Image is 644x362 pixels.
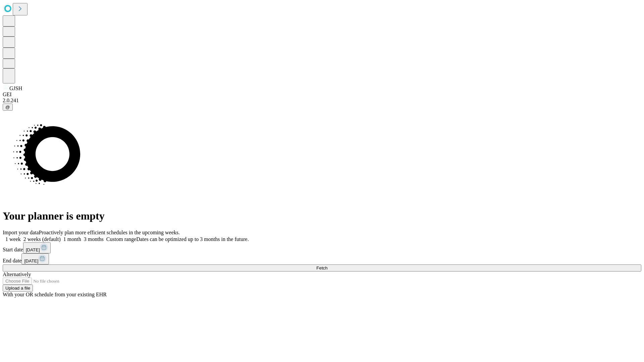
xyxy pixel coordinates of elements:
span: @ [5,105,10,110]
div: GEI [3,92,641,98]
span: Custom range [106,236,136,242]
span: Alternatively [3,271,31,277]
span: With your OR schedule from your existing EHR [3,292,107,297]
div: Start date [3,242,641,253]
span: 1 week [5,236,21,242]
div: 2.0.241 [3,98,641,104]
span: 2 weeks (default) [23,236,61,242]
span: [DATE] [26,247,40,252]
button: Upload a file [3,285,33,292]
h1: Your planner is empty [3,210,641,222]
span: Dates can be optimized up to 3 months in the future. [136,236,249,242]
span: GJSH [9,85,22,91]
span: Fetch [316,265,327,270]
span: Proactively plan more efficient schedules in the upcoming weeks. [39,230,180,235]
span: 1 month [63,236,81,242]
span: 3 months [84,236,104,242]
button: [DATE] [23,242,51,253]
div: End date [3,253,641,264]
button: Fetch [3,264,641,271]
button: @ [3,104,13,111]
button: [DATE] [21,253,49,264]
span: Import your data [3,230,39,235]
span: [DATE] [24,258,38,263]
